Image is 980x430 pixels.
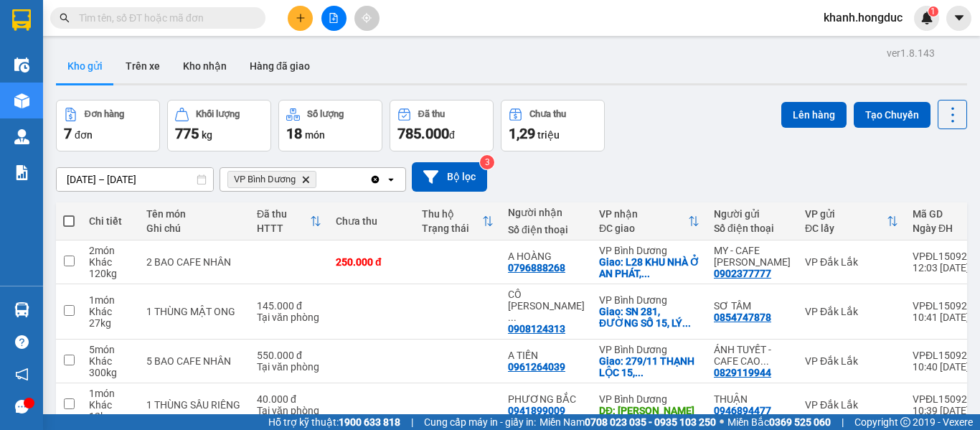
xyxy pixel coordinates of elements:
span: VP Bình Dương [234,174,296,185]
div: Tên món [146,208,242,220]
button: Tạo Chuyến [854,102,930,128]
div: VP Đắk Lắk [805,256,898,268]
div: ĐC giao [599,223,688,234]
span: Cung cấp máy in - giấy in: [424,414,536,430]
div: VP nhận [599,208,688,220]
div: 0961264039 [508,361,565,373]
span: 785.000 [397,125,449,142]
div: 1 THÙNG SẦU RIÊNG [146,399,242,411]
div: Số điện thoại [508,224,585,235]
button: Số lượng18món [278,100,382,151]
span: Hỗ trợ kỹ thuật: [268,414,400,430]
button: caret-down [946,6,971,31]
button: Bộ lọc [412,162,487,192]
button: Khối lượng775kg [167,100,271,151]
input: Select a date range. [57,168,213,191]
span: | [411,414,413,430]
span: 1 [930,6,936,17]
strong: 0708 023 035 - 0935 103 250 [585,416,716,428]
div: Khác [89,306,132,317]
div: 2 BAO CAFE NHÂN [146,256,242,268]
div: Giao: 279/11 THẠNH LỘC 15, P.THẠNH LỘC , Q.12, HCM [599,355,699,378]
div: 5 BAO CAFE NHÂN [146,355,242,367]
th: Toggle SortBy [415,202,501,240]
span: | [842,414,844,430]
div: ver 1.8.143 [887,45,935,61]
div: Khác [89,399,132,411]
th: Toggle SortBy [592,202,707,240]
div: Giao: L28 KHU NHÀ Ở AN PHÁT, KP TÂN PHÚ 2, P.TÂN ĐÔNG HIỆP, HCM [599,256,699,279]
span: file-add [329,13,339,23]
span: VP Bình Dương, close by backspace [227,171,316,188]
img: warehouse-icon [14,129,29,144]
span: Miền Bắc [727,414,831,430]
div: DĐ: KHO HỒNG ĐỨC [599,405,699,416]
span: đ [449,129,455,141]
span: ⚪️ [720,419,724,425]
div: A TIẾN [508,350,585,361]
div: 1 THÙNG MẬT ONG [146,306,242,317]
button: Chưa thu1,29 triệu [501,100,605,151]
div: Đã thu [418,109,445,119]
span: ... [641,268,650,279]
input: Tìm tên, số ĐT hoặc mã đơn [79,10,248,26]
button: Lên hàng [781,102,847,128]
div: MY - CAFE CAO NGUYÊN [714,245,791,268]
img: icon-new-feature [920,11,933,24]
div: 1 món [89,388,132,399]
div: Đơn hàng [85,109,124,119]
span: kg [202,129,212,141]
div: 0941899009 [508,405,565,416]
svg: Delete [301,175,310,184]
span: plus [296,13,306,23]
strong: 0369 525 060 [769,416,831,428]
span: copyright [900,417,910,427]
div: 250.000 đ [336,256,407,268]
span: 1,29 [509,125,535,142]
div: 12 kg [89,411,132,422]
div: Ghi chú [146,223,242,234]
span: ... [635,367,644,378]
div: Đã thu [257,208,310,220]
div: Thu hộ [422,208,482,220]
div: 0946894477 [714,405,771,416]
span: notification [15,368,29,381]
span: message [15,400,29,413]
div: PHƯƠNG BẮC [508,393,585,405]
button: aim [354,6,380,31]
button: Đơn hàng7đơn [56,100,160,151]
div: 0854747878 [714,312,771,323]
div: Chi tiết [89,215,132,227]
div: CÔ KIM ANH(BÁC YẾN) [508,289,585,323]
strong: 1900 633 818 [339,416,400,428]
div: Số lượng [307,109,344,119]
span: caret-down [953,11,966,24]
div: SƠ TÂM [714,300,791,312]
button: Đã thu785.000đ [390,100,494,151]
span: khanh.hongduc [812,9,914,27]
div: Số điện thoại [714,223,791,234]
span: ... [682,317,691,329]
span: 18 [286,125,302,142]
div: THUẬN [714,393,791,405]
button: file-add [321,6,347,31]
span: ... [760,355,769,367]
span: Miền Nam [540,414,716,430]
button: Trên xe [114,49,171,83]
div: 1 món [89,294,132,306]
img: logo-vxr [12,9,31,31]
div: 0796888268 [508,262,565,274]
div: Trạng thái [422,223,482,234]
div: HTTT [257,223,310,234]
input: Selected VP Bình Dương. [319,172,321,187]
th: Toggle SortBy [798,202,905,240]
div: Khác [89,256,132,268]
div: ÁNH TUYẾT - CAFE CAO NGUYÊN [714,344,791,367]
div: A HOÀNG [508,251,585,262]
div: 2 món [89,245,132,256]
div: VP Đắk Lắk [805,355,898,367]
span: question-circle [15,335,29,349]
span: aim [362,13,372,23]
div: Chưa thu [336,215,407,227]
button: Kho gửi [56,49,114,83]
